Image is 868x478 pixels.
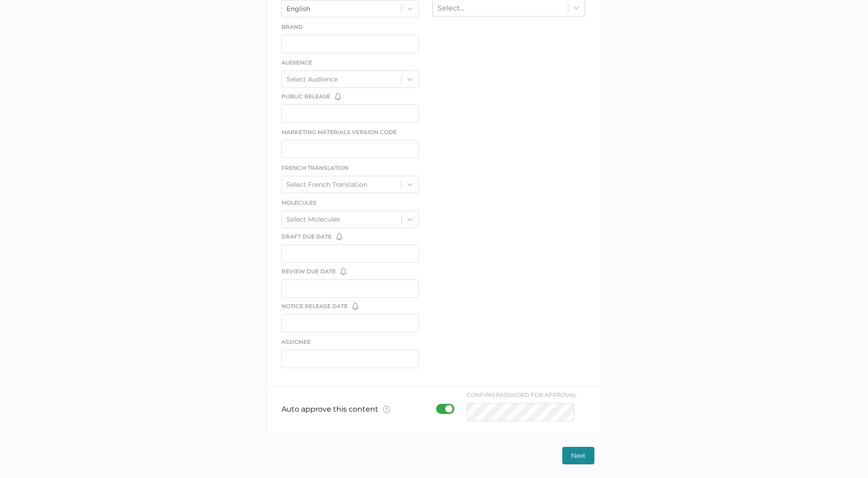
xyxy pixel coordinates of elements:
img: bell-default.8986a8bf.svg [340,268,346,275]
span: Next [571,447,586,464]
img: tooltip-default.0a89c667.svg [383,406,390,413]
span: Audience [281,59,312,66]
div: English [286,5,310,13]
img: bell-default.8986a8bf.svg [352,303,358,310]
span: Public Release [281,92,330,101]
div: Select Molecules [286,215,340,223]
div: confirm password for approval [467,391,577,398]
span: Review Due Date [281,267,336,276]
button: Next [562,447,594,464]
div: Select French Translation [286,180,367,189]
img: bell-default.8986a8bf.svg [335,93,341,100]
img: bell-default.8986a8bf.svg [336,233,342,240]
span: Molecules [281,199,317,206]
span: Assignee [281,338,311,345]
div: Select... [437,3,464,12]
span: Notice Release Date [281,302,348,310]
span: Draft Due Date [281,233,332,241]
span: Marketing Materials Version Code [281,129,397,136]
div: Select Audience [286,75,338,83]
p: Auto approve this content [281,405,390,415]
span: French Translation [281,164,349,171]
span: Brand [281,23,303,30]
